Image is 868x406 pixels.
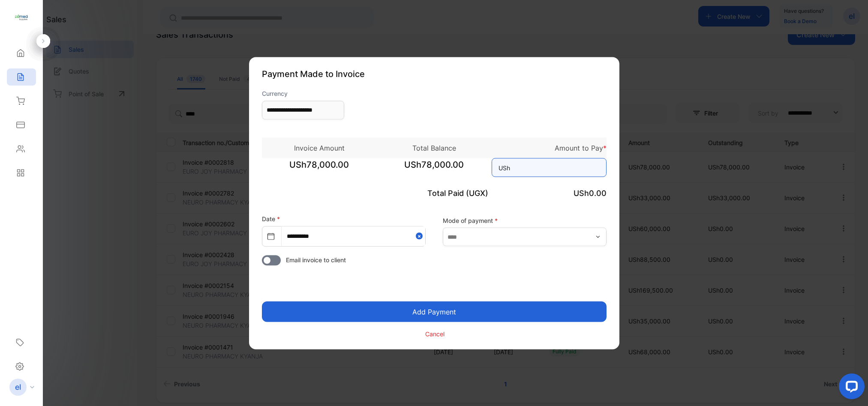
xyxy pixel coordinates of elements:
[832,370,868,406] iframe: LiveChat chat widget
[499,163,510,172] span: USh
[377,158,492,179] span: USh78,000.00
[262,215,280,222] label: Date
[377,187,492,199] p: Total Paid (UGX)
[425,329,445,338] p: Cancel
[574,188,607,197] span: USh0.00
[262,158,377,179] span: USh78,000.00
[262,89,344,98] label: Currency
[416,226,425,246] button: Close
[492,142,607,153] p: Amount to Pay
[377,142,492,153] p: Total Balance
[443,216,607,225] label: Mode of payment
[15,382,21,393] p: el
[286,255,346,264] span: Email invoice to client
[262,67,607,80] p: Payment Made to Invoice
[262,142,377,153] p: Invoice Amount
[15,11,28,24] img: logo
[262,301,607,322] button: Add Payment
